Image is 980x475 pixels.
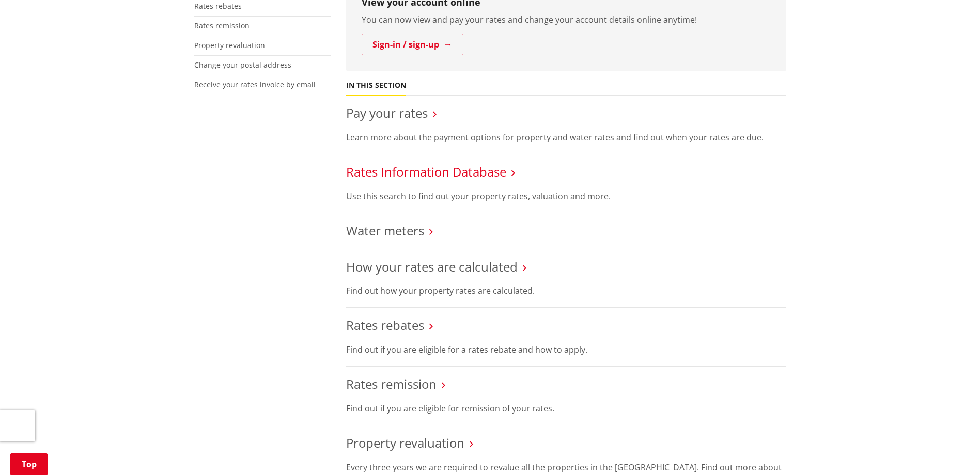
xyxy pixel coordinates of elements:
p: Find out how your property rates are calculated. [346,284,786,297]
a: Top [10,453,48,475]
a: Pay your rates [346,104,428,121]
a: Rates rebates [194,1,242,11]
p: Use this search to find out your property rates, valuation and more. [346,190,786,202]
iframe: Messenger Launcher [932,432,970,469]
p: Find out if you are eligible for remission of your rates. [346,402,786,415]
a: Rates rebates [346,316,424,334]
p: You can now view and pay your rates and change your account details online anytime! [362,13,771,26]
h5: In this section [346,81,406,90]
a: Property revaluation [346,434,464,451]
a: How your rates are calculated [346,258,518,275]
a: Receive your rates invoice by email [194,80,316,89]
a: Rates remission [194,21,250,30]
a: Property revaluation [194,40,265,50]
a: Rates Information Database [346,163,506,180]
a: Sign-in / sign-up [362,34,463,55]
a: Rates remission [346,375,437,392]
p: Find out if you are eligible for a rates rebate and how to apply. [346,343,786,356]
a: Water meters [346,222,424,239]
p: Learn more about the payment options for property and water rates and find out when your rates ar... [346,131,786,144]
a: Change your postal address [194,60,291,70]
